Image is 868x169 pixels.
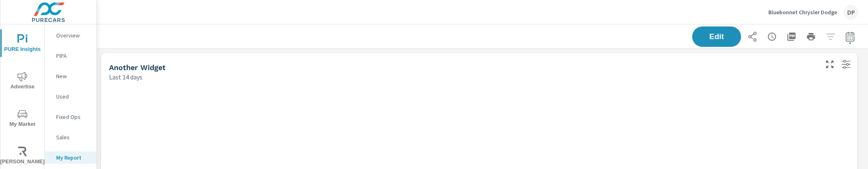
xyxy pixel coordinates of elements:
div: My Report [45,151,96,164]
div: New [45,70,96,82]
p: Last 14 days [109,72,142,82]
div: Fixed Ops [45,111,96,123]
p: My Report [56,154,90,162]
button: Edit [692,26,741,47]
button: Share Report [744,29,761,45]
span: My Market [3,109,42,129]
div: Used [45,90,96,103]
div: Sales [45,131,96,143]
p: PIPA [56,52,90,60]
button: Make Fullscreen [823,58,836,71]
span: PURE Insights [3,34,42,54]
div: DP [844,5,858,20]
div: PIPA [45,50,96,62]
span: Advertise [3,72,42,92]
span: [PERSON_NAME] [3,147,42,167]
p: Sales [56,133,90,141]
div: Overview [45,29,96,42]
button: Select Date Range [842,29,858,45]
h5: Another Widget [109,63,166,72]
span: Edit [700,33,733,40]
p: Used [56,92,90,101]
p: Overview [56,31,90,40]
p: Bluebonnet Chrysler Dodge [768,9,837,16]
button: "Export Report to PDF" [783,29,800,45]
p: Fixed Ops [56,113,90,121]
button: Print Report [803,29,819,45]
p: New [56,72,90,80]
